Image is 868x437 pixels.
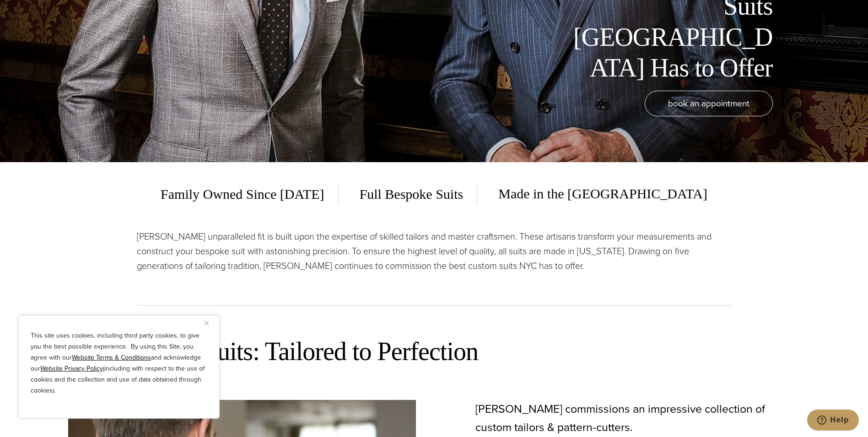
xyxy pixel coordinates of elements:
span: Made in the [GEOGRAPHIC_DATA] [485,183,707,205]
h2: Our Bespoke Suits: Tailored to Perfection [68,335,800,368]
span: Full Bespoke Suits [346,183,478,205]
img: Close [205,321,209,325]
button: Close [205,317,216,328]
a: book an appointment [645,91,773,116]
a: Website Privacy Policy [40,364,103,373]
iframe: Opens a widget where you can chat to one of our agents [807,410,859,432]
p: This site uses cookies, including third party cookies, to give you the best possible experience. ... [31,330,207,396]
p: [PERSON_NAME] unparalleled fit is built upon the expertise of skilled tailors and master craftsme... [137,229,732,273]
span: Family Owned Since [DATE] [161,183,338,205]
span: book an appointment [668,97,749,110]
p: [PERSON_NAME] commissions an impressive collection of custom tailors & pattern-cutters. [475,400,800,437]
a: Website Terms & Conditions [72,353,151,362]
